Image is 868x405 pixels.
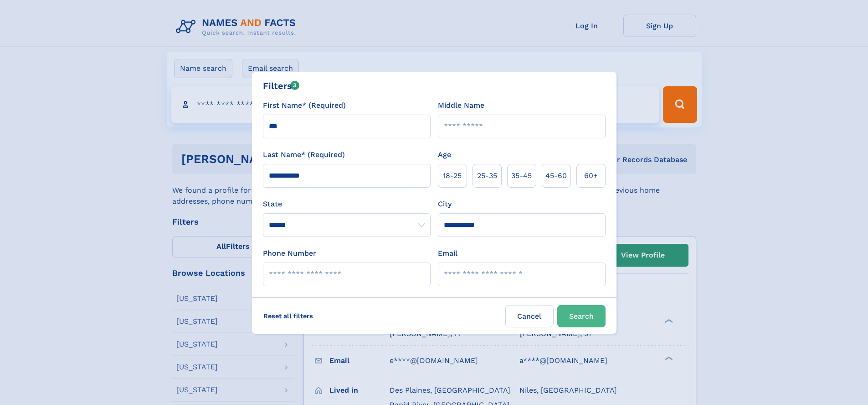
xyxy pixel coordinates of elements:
label: Age [438,149,451,160]
label: Email [438,248,457,259]
span: 45‑60 [545,170,567,181]
label: Middle Name [438,100,484,111]
button: Search [557,305,606,327]
span: 35‑45 [511,170,532,181]
span: 18‑25 [443,170,462,181]
label: First Name* (Required) [263,100,346,111]
label: Last Name* (Required) [263,149,345,160]
div: Filters [263,79,300,93]
span: 60+ [584,170,598,181]
label: Cancel [505,305,554,327]
label: State [263,199,431,210]
label: Reset all filters [257,305,319,327]
label: City [438,199,452,210]
label: Phone Number [263,248,316,259]
span: 25‑35 [477,170,497,181]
